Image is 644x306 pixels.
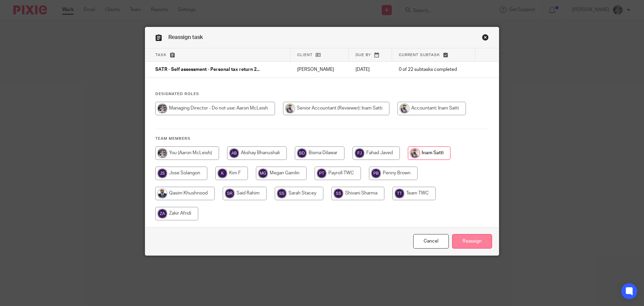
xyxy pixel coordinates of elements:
[297,53,313,57] span: Client
[168,35,203,40] span: Reassign task
[297,66,342,73] p: [PERSON_NAME]
[155,91,489,97] h4: Designated Roles
[482,34,489,43] a: Close this dialog window
[399,53,440,57] span: Current subtask
[356,53,371,57] span: Due by
[392,62,475,78] td: 0 of 22 subtasks completed
[155,68,260,72] span: SATR - Self assessment - Personal tax return 2...
[155,53,167,57] span: Task
[155,136,489,141] h4: Team members
[413,234,449,249] a: Close this dialog window
[452,234,492,249] input: Reassign
[356,66,385,73] p: [DATE]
